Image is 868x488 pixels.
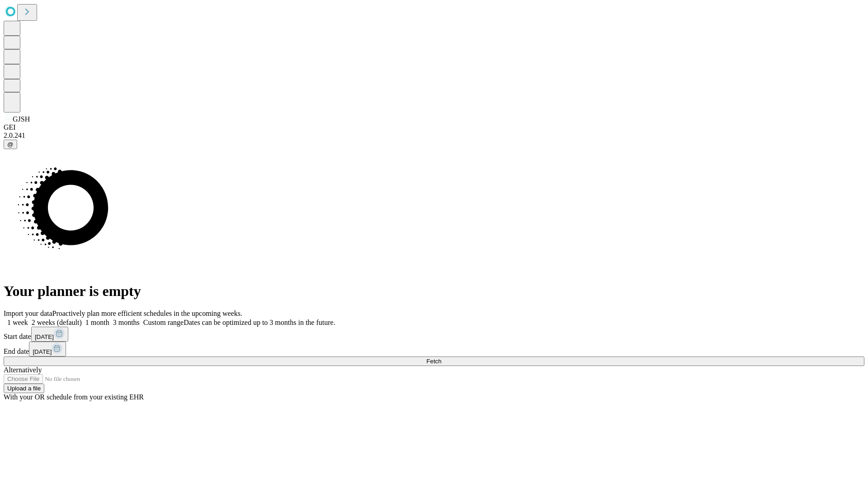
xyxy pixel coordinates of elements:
span: Custom range [143,319,184,326]
button: [DATE] [31,327,68,342]
button: [DATE] [29,342,66,357]
span: @ [7,141,14,148]
button: @ [4,140,17,149]
span: Import your data [4,310,52,317]
h1: Your planner is empty [4,283,864,300]
span: GJSH [13,115,30,123]
span: 1 month [85,319,109,326]
span: [DATE] [33,348,52,355]
div: Start date [4,327,864,342]
button: Fetch [4,357,864,366]
span: Fetch [426,358,441,365]
span: Proactively plan more efficient schedules in the upcoming weeks. [52,310,242,317]
span: Alternatively [4,366,42,374]
div: End date [4,342,864,357]
span: 2 weeks (default) [32,319,82,326]
button: Upload a file [4,384,44,393]
span: [DATE] [35,333,54,340]
span: 3 months [113,319,140,326]
span: Dates can be optimized up to 3 months in the future. [184,319,335,326]
span: 1 week [7,319,28,326]
div: GEI [4,123,864,131]
div: 2.0.241 [4,131,864,140]
span: With your OR schedule from your existing EHR [4,393,144,401]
